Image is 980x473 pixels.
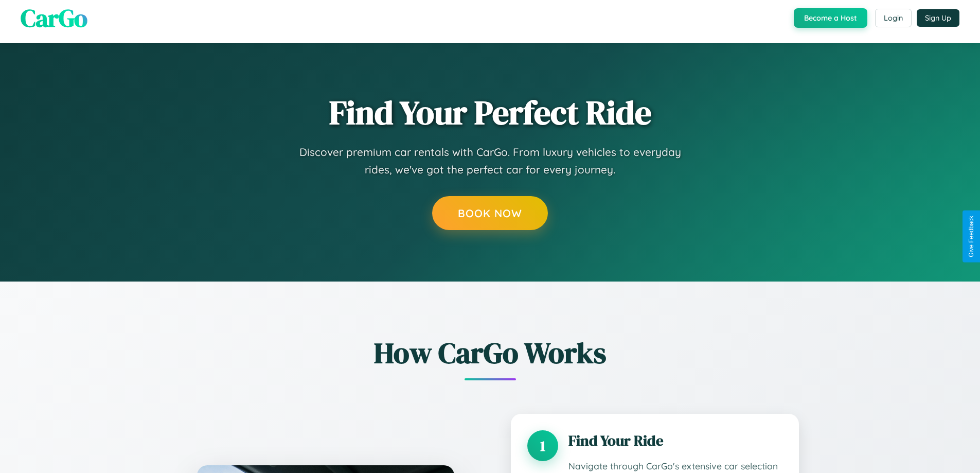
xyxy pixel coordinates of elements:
span: CarGo [21,1,87,35]
h3: Find Your Ride [568,430,782,451]
button: Sign Up [917,9,959,27]
h1: Find Your Perfect Ride [329,95,651,131]
div: Give Feedback [968,216,975,257]
h2: How CarGo Works [182,333,799,373]
div: 1 [527,430,558,461]
p: Discover premium car rentals with CarGo. From luxury vehicles to everyday rides, we've got the pe... [284,144,696,178]
button: Become a Host [794,8,867,28]
button: Login [875,9,912,27]
button: Book Now [432,196,548,230]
